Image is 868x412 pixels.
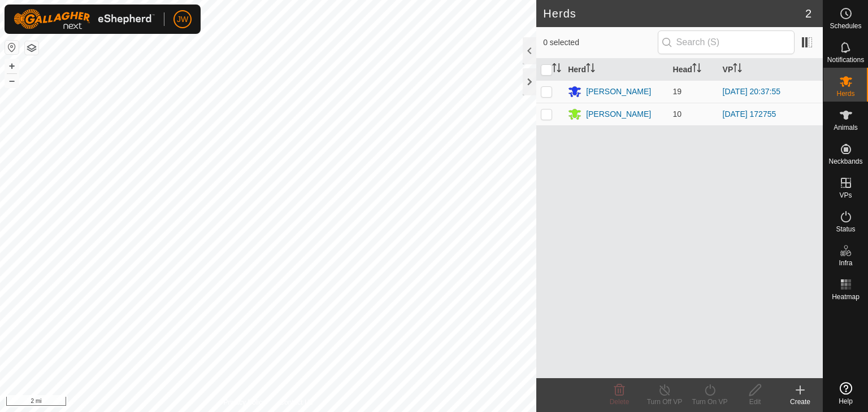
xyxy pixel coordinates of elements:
span: 19 [673,87,682,96]
a: [DATE] 172755 [723,109,776,119]
div: Turn On VP [687,397,732,407]
span: VPs [839,192,852,199]
a: Help [823,378,868,409]
span: 10 [673,109,682,119]
button: – [5,74,19,87]
span: Status [836,226,855,233]
div: Create [778,397,823,407]
p-sorticon: Activate to sort [552,65,561,74]
button: Map Layers [25,41,38,55]
span: Delete [610,398,630,406]
span: Notifications [827,56,864,63]
div: [PERSON_NAME] [586,108,651,120]
span: Help [839,398,853,405]
span: JW [177,14,188,25]
p-sorticon: Activate to sort [692,65,701,74]
a: Contact Us [279,397,313,407]
div: Edit [732,397,778,407]
span: 2 [805,5,811,22]
th: VP [718,59,823,81]
th: Herd [563,59,668,81]
span: Herds [836,90,854,97]
span: Infra [839,260,852,266]
a: Privacy Policy [224,397,266,407]
button: + [5,59,19,73]
div: Turn Off VP [642,397,687,407]
img: Gallagher Logo [14,9,155,29]
span: Neckbands [828,158,862,165]
p-sorticon: Activate to sort [733,65,742,74]
button: Reset Map [5,41,19,54]
h2: Herds [543,7,805,20]
span: Animals [834,124,858,131]
a: [DATE] 20:37:55 [723,87,780,96]
div: [PERSON_NAME] [586,86,651,98]
span: 0 selected [543,37,657,49]
span: Schedules [830,23,861,29]
th: Head [669,59,718,81]
span: Heatmap [832,293,860,300]
p-sorticon: Activate to sort [586,65,595,74]
input: Search (S) [658,30,795,54]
